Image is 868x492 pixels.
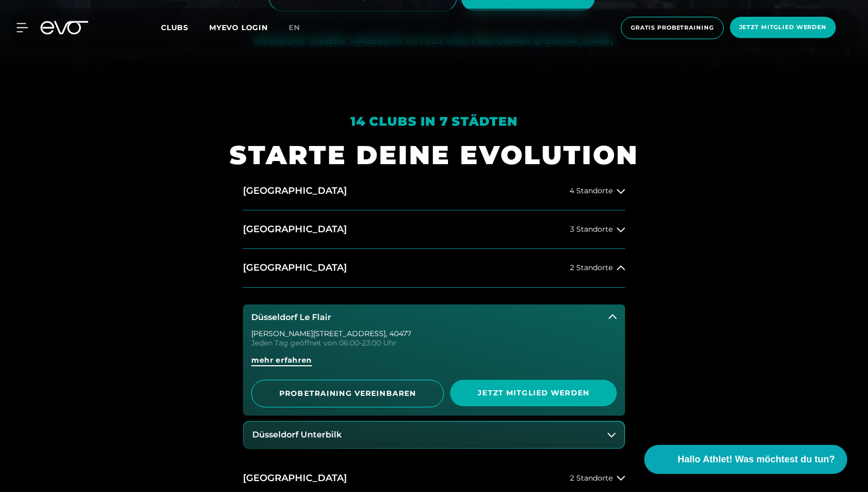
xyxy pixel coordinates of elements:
button: Hallo Athlet! Was möchtest du tun? [644,445,847,474]
a: Jetzt Mitglied werden [450,380,617,407]
div: [PERSON_NAME][STREET_ADDRESS] , 40477 [251,330,617,337]
span: mehr erfahren [251,355,312,366]
a: Jetzt Mitglied werden [727,17,839,39]
span: Gratis Probetraining [631,23,714,32]
span: 4 Standorte [569,187,613,195]
button: [GEOGRAPHIC_DATA]2 Standorte [243,249,625,287]
a: PROBETRAINING VEREINBAREN [251,380,444,407]
button: Düsseldorf Unterbilk [244,422,624,448]
h2: [GEOGRAPHIC_DATA] [243,223,347,236]
h3: Düsseldorf Unterbilk [252,430,342,440]
a: Clubs [161,22,209,32]
span: Jetzt Mitglied werden [739,23,826,32]
span: PROBETRAINING VEREINBAREN [277,388,418,399]
h2: [GEOGRAPHIC_DATA] [243,184,347,197]
a: MYEVO LOGIN [209,23,268,32]
button: [GEOGRAPHIC_DATA]4 Standorte [243,172,625,210]
span: 2 Standorte [570,264,613,272]
span: en [289,23,300,32]
h2: [GEOGRAPHIC_DATA] [243,472,347,485]
span: 3 Standorte [570,225,613,233]
div: Jeden Tag geöffnet von 06:00-23:00 Uhr [251,339,617,347]
span: Clubs [161,23,188,32]
h1: STARTE DEINE EVOLUTION [229,138,639,172]
em: 14 Clubs in 7 Städten [350,114,518,129]
span: Hallo Athlet! Was möchtest du tun? [677,453,835,467]
button: [GEOGRAPHIC_DATA]3 Standorte [243,210,625,249]
a: en [289,22,313,34]
h3: Düsseldorf Le Flair [251,313,331,322]
button: Düsseldorf Le Flair [243,304,625,330]
a: Gratis Probetraining [618,17,727,39]
h2: [GEOGRAPHIC_DATA] [243,261,347,274]
span: 2 Standorte [570,474,613,482]
a: mehr erfahren [251,355,617,374]
span: Jetzt Mitglied werden [475,388,592,398]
